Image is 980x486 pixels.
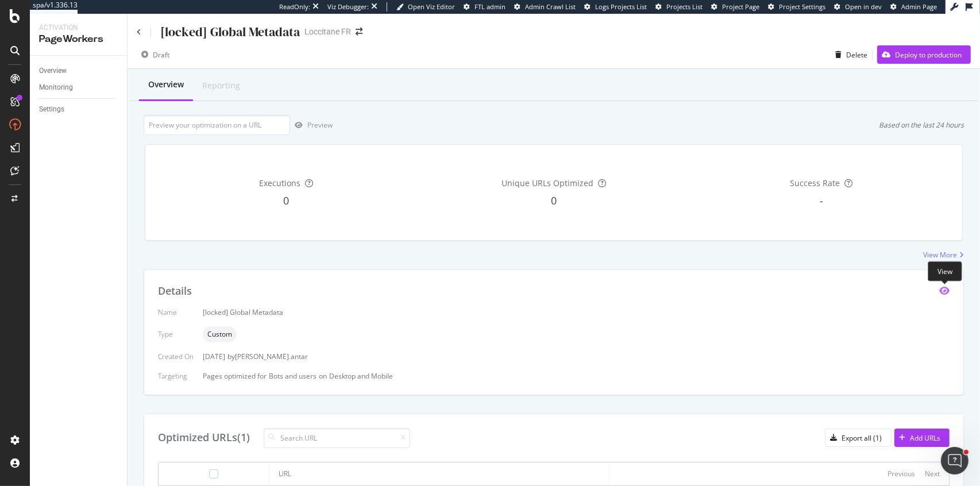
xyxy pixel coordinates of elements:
div: Details [158,284,192,299]
div: arrow-right-arrow-left [356,28,362,36]
div: View [928,261,962,281]
button: Previous [888,467,915,481]
button: Next [925,467,940,481]
div: Name [158,307,194,317]
a: Open in dev [834,2,882,11]
span: Project Settings [779,2,825,11]
div: Reporting [202,80,240,91]
span: Executions [259,178,300,188]
div: ReadOnly: [279,2,310,11]
a: Open Viz Editor [396,2,455,11]
button: Export all (1) [825,429,892,447]
span: Projects List [666,2,703,11]
span: Custom [207,331,232,338]
div: Export all (1) [842,433,882,443]
span: Logs Projects List [595,2,647,11]
div: Previous [888,469,915,479]
a: Settings [39,103,119,115]
span: Admin Page [901,2,937,11]
div: Monitoring [39,82,73,94]
a: View More [923,250,964,260]
div: Created On [158,352,194,361]
a: Admin Crawl List [514,2,576,11]
div: Deploy to production [895,50,962,60]
button: Delete [831,45,867,64]
iframe: Intercom live chat [941,447,969,475]
input: Search URL [264,428,410,448]
div: Delete [846,50,867,60]
div: Overview [39,65,67,77]
span: 0 [283,194,289,207]
div: Draft [153,50,169,60]
div: Preview [307,120,333,130]
div: [DATE] [203,352,950,361]
div: PageWorkers [39,33,118,46]
div: by [PERSON_NAME].antar [227,352,308,361]
a: FTL admin [464,2,506,11]
div: Next [925,469,940,479]
span: Unique URLs Optimized [501,178,593,188]
button: Add URLs [894,429,950,447]
div: Bots and users [269,371,317,381]
div: Targeting [158,371,194,381]
a: Projects List [655,2,703,11]
div: Type [158,329,194,339]
div: [locked] Global Metadata [160,23,300,41]
a: Project Page [711,2,759,11]
button: Deploy to production [877,45,971,64]
a: Click to go back [137,29,141,36]
div: Optimized URLs (1) [158,430,250,445]
div: Loccitane FR [304,26,351,37]
span: Open in dev [845,2,882,11]
div: Based on the last 24 hours [879,120,964,130]
div: Desktop and Mobile [329,371,393,381]
div: Overview [148,79,184,90]
a: Monitoring [39,82,119,94]
span: 0 [551,194,557,207]
div: eye [939,286,950,295]
div: Viz Debugger: [327,2,369,11]
a: Admin Page [890,2,937,11]
div: Pages optimized for on [203,371,950,381]
a: Project Settings [768,2,825,11]
span: FTL admin [474,2,506,11]
div: [locked] Global Metadata [203,307,950,317]
span: Success Rate [790,178,840,188]
input: Preview your optimization on a URL [144,115,290,135]
div: View More [923,250,957,260]
a: Overview [39,65,119,77]
div: neutral label [203,326,237,342]
span: Open Viz Editor [408,2,455,11]
a: Logs Projects List [584,2,647,11]
span: - [820,194,823,207]
div: Add URLs [910,433,940,443]
button: Preview [290,116,333,134]
span: Project Page [722,2,759,11]
div: URL [279,469,291,479]
div: Activation [39,23,118,33]
div: Settings [39,103,64,115]
span: Admin Crawl List [525,2,576,11]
